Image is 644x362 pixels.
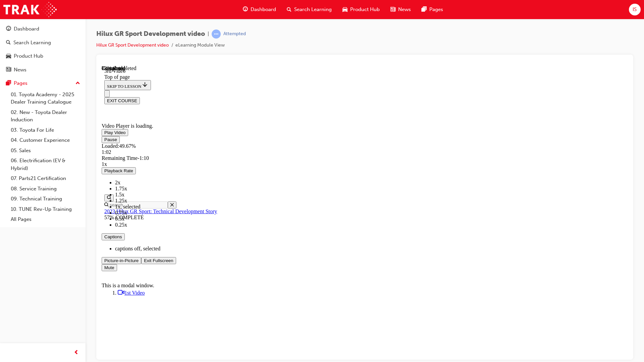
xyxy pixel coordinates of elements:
a: All Pages [8,214,83,225]
a: guage-iconDashboard [237,3,281,16]
span: Dashboard [251,6,276,13]
button: Pages [3,77,83,89]
a: 07. Parts21 Certification [8,173,83,184]
div: News [14,66,26,74]
span: news-icon [6,67,11,73]
a: 10. TUNE Rev-Up Training [8,204,83,215]
a: 05. Sales [8,145,83,156]
button: IS [629,4,641,15]
a: 09. Technical Training [8,194,83,204]
span: News [398,6,411,13]
span: learningRecordVerb_ATTEMPT-icon [212,29,221,39]
button: DashboardSearch LearningProduct HubNews [3,21,83,77]
a: 06. Electrification (EV & Hybrid) [8,156,83,173]
a: Search Learning [3,37,83,49]
img: Trak [3,2,57,17]
span: IS [633,6,637,13]
span: car-icon [6,53,11,59]
span: guage-icon [6,26,11,32]
span: guage-icon [243,5,248,14]
a: 08. Service Training [8,184,83,194]
span: | [208,30,209,38]
a: car-iconProduct Hub [337,3,385,16]
span: Search Learning [294,6,332,13]
span: news-icon [390,5,395,14]
span: up-icon [75,79,80,88]
span: pages-icon [6,80,11,86]
li: eLearning Module View [175,42,225,49]
a: news-iconNews [385,3,416,16]
a: search-iconSearch Learning [281,3,337,16]
div: Attempted [223,31,246,37]
a: 01. Toyota Academy - 2025 Dealer Training Catalogue [8,89,83,107]
span: Hilux GR Sport Development video [96,30,205,38]
span: pages-icon [422,5,427,14]
a: Dashboard [3,23,83,35]
span: Pages [429,6,443,13]
span: search-icon [6,40,11,46]
a: pages-iconPages [416,3,448,16]
span: prev-icon [74,349,79,357]
div: Product Hub [14,52,43,60]
a: 02. New - Toyota Dealer Induction [8,107,83,125]
a: 03. Toyota For Life [8,125,83,135]
div: Pages [14,79,28,87]
span: Product Hub [350,6,380,13]
a: Hilux GR Sport Development video [96,42,169,48]
a: 04. Customer Experience [8,135,83,145]
span: car-icon [342,5,347,14]
a: News [3,64,83,76]
a: Product Hub [3,50,83,62]
div: Dashboard [14,25,39,33]
span: search-icon [287,5,291,14]
div: Search Learning [13,39,51,47]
